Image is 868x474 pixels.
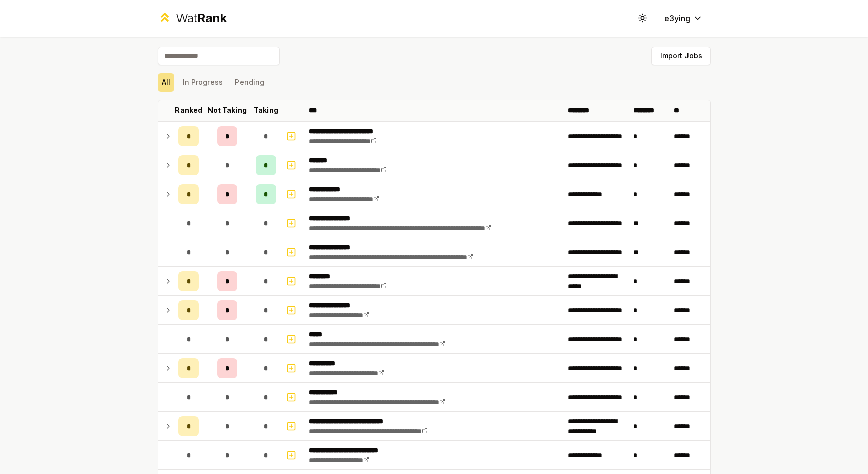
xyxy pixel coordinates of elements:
[176,10,227,26] div: Wat
[175,105,202,115] p: Ranked
[158,10,227,26] a: WatRank
[197,11,227,25] span: Rank
[231,73,268,92] button: Pending
[158,73,174,92] button: All
[254,105,278,115] p: Taking
[664,12,691,24] span: e3ying
[651,47,711,65] button: Import Jobs
[207,105,247,115] p: Not Taking
[656,9,711,27] button: e3ying
[178,73,227,92] button: In Progress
